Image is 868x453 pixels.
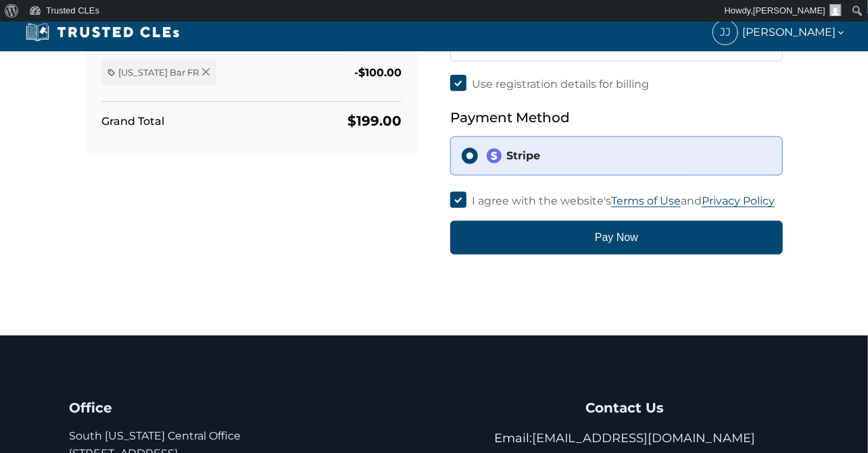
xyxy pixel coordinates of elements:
div: $199.00 [347,110,402,132]
h4: Contact Us [451,396,799,419]
img: Trusted CLEs [22,22,183,43]
button: Pay Now [450,221,783,255]
span: [PERSON_NAME] [753,5,825,16]
h4: Office [69,396,417,419]
span: [PERSON_NAME] [742,23,846,41]
div: Stripe [486,148,771,164]
div: -$100.00 [354,63,402,82]
span: JJ [713,20,738,45]
h5: Payment Method [450,107,783,128]
div: Grand Total [101,112,164,130]
input: stripeStripe [462,148,478,164]
a: [EMAIL_ADDRESS][DOMAIN_NAME] [533,431,756,446]
a: Terms of Use [611,194,681,207]
span: Use registration details for billing [472,78,649,90]
span: I agree with the website's and [472,194,775,207]
img: stripe [486,148,502,164]
a: Privacy Policy [702,194,775,207]
p: Email: [451,427,799,449]
span: [US_STATE] Bar FR [118,66,199,78]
